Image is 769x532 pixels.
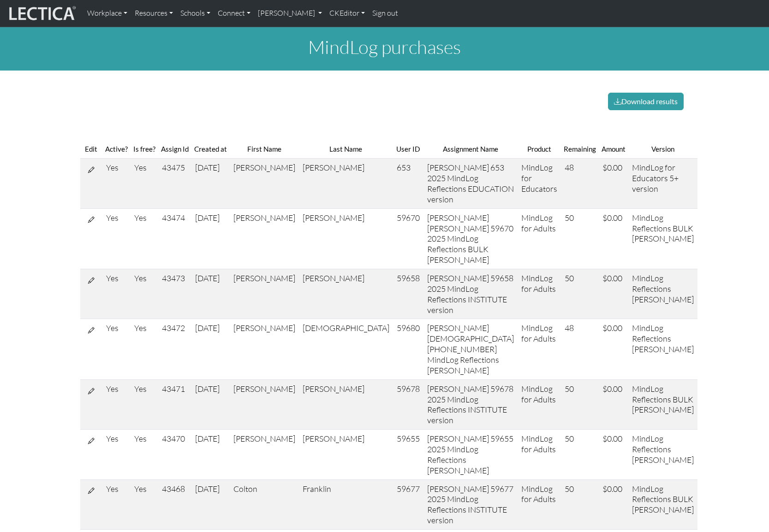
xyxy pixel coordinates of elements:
th: Is free? [131,140,158,159]
div: Yes [106,384,127,394]
th: Assignment Name [423,140,518,159]
td: [PERSON_NAME] 59678 2025 MindLog Reflections INSTITUTE version [423,379,518,429]
td: MindLog for Adults [518,430,561,479]
div: MindLog Reflections BULK [PERSON_NAME] [632,484,694,515]
td: 59677 [393,479,423,529]
td: [PERSON_NAME][DEMOGRAPHIC_DATA] [PHONE_NUMBER] MindLog Reflections [PERSON_NAME] [423,319,518,379]
div: Yes [134,162,155,173]
td: [PERSON_NAME] 59658 2025 MindLog Reflections INSTITUTE version [423,269,518,319]
th: Assign Id [158,140,191,159]
td: [DATE] [191,208,230,269]
td: [PERSON_NAME] [299,208,393,269]
div: MindLog Reflections BULK [PERSON_NAME] [632,384,694,415]
td: MindLog for Educators [518,159,561,208]
th: Edit [80,140,102,159]
span: $0.00 [602,162,622,172]
a: CKEditor [326,4,369,23]
span: 50 [565,484,574,494]
td: [DATE] [191,430,230,479]
div: MindLog Reflections [PERSON_NAME] [632,433,694,465]
td: MindLog for Adults [518,379,561,429]
td: [PERSON_NAME] [PERSON_NAME] 59670 2025 MindLog Reflections BULK [PERSON_NAME] [423,208,518,269]
span: 50 [565,433,574,443]
td: 43474 [158,208,191,269]
div: Yes [106,433,127,444]
td: MindLog for Adults [518,269,561,319]
td: [PERSON_NAME] [299,269,393,319]
span: $0.00 [602,213,622,223]
td: [DATE] [191,479,230,529]
td: 43472 [158,319,191,379]
td: [DATE] [191,319,230,379]
td: 43470 [158,430,191,479]
th: Active? [102,140,131,159]
td: Colton [230,479,299,529]
div: Yes [134,484,155,494]
div: MindLog Reflections [PERSON_NAME] [632,323,694,355]
td: [PERSON_NAME] [230,379,299,429]
td: [PERSON_NAME] [230,319,299,379]
td: [PERSON_NAME] [230,208,299,269]
th: First Name [230,140,299,159]
div: Yes [106,323,127,333]
td: [PERSON_NAME] [230,430,299,479]
td: [PERSON_NAME] [299,379,393,429]
div: Yes [106,162,127,173]
td: [PERSON_NAME] 653 2025 MindLog Reflections EDUCATION version [423,159,518,208]
td: MindLog for Adults [518,208,561,269]
th: Created at [191,140,230,159]
td: MindLog for Adults [518,319,561,379]
span: 50 [565,273,574,283]
div: Yes [106,213,127,223]
td: [PERSON_NAME] [230,159,299,208]
div: Yes [134,433,155,444]
span: $0.00 [602,384,622,394]
div: Yes [134,213,155,223]
td: 43468 [158,479,191,529]
span: $0.00 [602,323,622,333]
td: [PERSON_NAME] [230,269,299,319]
td: [PERSON_NAME] 59655 2025 MindLog Reflections [PERSON_NAME] [423,430,518,479]
a: Connect [214,4,254,23]
td: [PERSON_NAME] [299,159,393,208]
th: Remaining [561,140,599,159]
td: [DATE] [191,269,230,319]
td: [DATE] [191,159,230,208]
div: Yes [106,273,127,284]
div: Yes [134,323,155,333]
a: Resources [131,4,177,23]
span: $0.00 [602,273,622,283]
span: $0.00 [602,484,622,494]
a: Schools [177,4,214,23]
th: Product [518,140,561,159]
td: [PERSON_NAME] [299,430,393,479]
span: 50 [565,384,574,394]
img: lecticalive [7,5,76,22]
th: Version [628,140,697,159]
div: Yes [134,384,155,394]
th: Amount [599,140,628,159]
span: $0.00 [602,433,622,443]
td: [DEMOGRAPHIC_DATA] [299,319,393,379]
div: MindLog Reflections [PERSON_NAME] [632,273,694,305]
td: 653 [393,159,423,208]
th: User ID [393,140,423,159]
td: [PERSON_NAME] 59677 2025 MindLog Reflections INSTITUTE version [423,479,518,529]
td: Franklin [299,479,393,529]
td: 43475 [158,159,191,208]
a: [PERSON_NAME] [254,4,326,23]
span: 48 [565,162,574,172]
td: MindLog for Adults [518,479,561,529]
button: Download results [608,93,684,110]
th: Last Name [299,140,393,159]
span: 50 [565,213,574,223]
div: Yes [106,484,127,494]
td: 43473 [158,269,191,319]
td: 59680 [393,319,423,379]
div: Yes [134,273,155,284]
a: Sign out [369,4,402,23]
td: 59678 [393,379,423,429]
a: Workplace [83,4,131,23]
div: MindLog for Educators 5+ version [632,162,694,194]
td: 59655 [393,430,423,479]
